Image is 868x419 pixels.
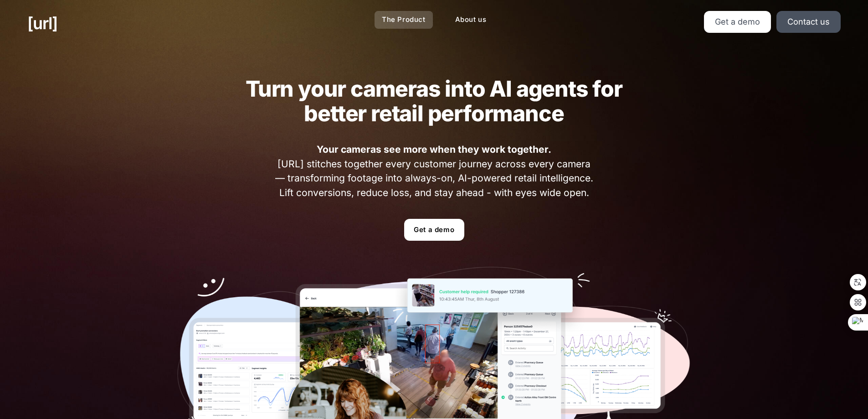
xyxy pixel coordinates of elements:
a: Get a demo [704,11,771,33]
strong: Your cameras see more when they work together. [317,144,551,155]
a: About us [448,11,494,29]
a: [URL] [27,11,57,36]
a: Get a demo [404,219,464,241]
a: The Product [375,11,433,29]
h2: Turn your cameras into AI agents for better retail performance [228,77,641,126]
a: Contact us [776,11,841,33]
span: [URL] stitches together every customer journey across every camera — transforming footage into al... [272,142,596,200]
